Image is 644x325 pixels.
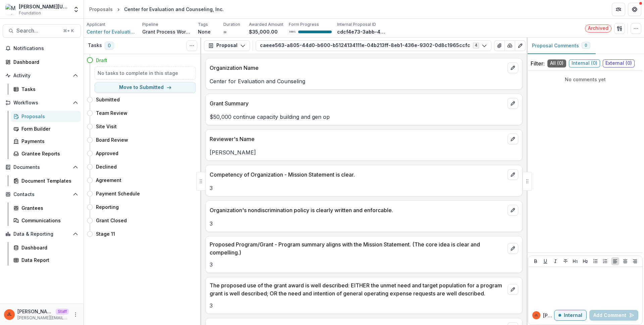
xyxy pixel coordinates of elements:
[13,46,78,51] span: Notifications
[210,77,518,85] p: Center for Evaluation and Counseling
[21,217,75,224] div: Communications
[337,28,387,35] p: cdcf4e73-3abb-48c8-9d87-77ce93f53196
[551,257,559,265] button: Italicize
[96,190,140,197] h4: Payment Schedule
[98,69,193,77] h5: No tasks to complete in this stage
[11,136,81,147] a: Payments
[3,162,81,173] button: Open Documents
[3,43,81,54] button: Notifications
[13,100,70,106] span: Workflows
[21,113,75,120] div: Proposals
[554,310,587,321] button: Internal
[628,3,641,16] button: Get Help
[534,314,538,317] div: Jeanne Locker
[249,21,283,28] p: Awarded Amount
[571,257,579,265] button: Heading 1
[585,43,587,48] span: 0
[105,42,114,50] span: 0
[11,242,81,253] a: Dashboard
[210,220,518,228] p: 3
[621,257,629,265] button: Align Center
[204,40,250,51] button: Proposal
[601,257,609,265] button: Ordered List
[210,171,505,179] p: Competency of Organization - Mission Statement is clear.
[89,6,113,13] div: Proposals
[507,243,518,254] button: edit
[198,21,208,28] p: Tags
[16,28,59,34] span: Search...
[210,135,505,143] p: Reviewer's Name
[603,59,635,67] span: External ( 0 )
[531,59,545,67] p: Filter:
[611,257,619,265] button: Align Left
[3,70,81,81] button: Open Activity
[223,21,240,28] p: Duration
[87,4,226,14] nav: breadcrumb
[11,123,81,134] a: Form Builder
[21,244,75,251] div: Dashboard
[561,257,570,265] button: Strike
[494,40,505,51] button: View Attached Files
[210,261,518,269] p: 3
[11,254,81,266] a: Data Report
[96,163,117,170] h4: Declined
[289,30,296,34] p: 100 %
[56,309,69,315] p: Staff
[142,21,158,28] p: Pipeline
[87,4,115,14] a: Proposals
[96,96,120,103] h4: Submitted
[11,175,81,186] a: Document Templates
[11,215,81,226] a: Communications
[96,123,117,130] h4: Site Visit
[569,59,600,67] span: Internal ( 0 )
[3,229,81,239] button: Open Data & Reporting
[21,177,75,184] div: Document Templates
[96,109,127,117] h4: Team Review
[11,111,81,122] a: Proposals
[21,150,75,157] div: Grantee Reports
[13,73,70,79] span: Activity
[21,86,75,93] div: Tasks
[210,184,518,192] p: 3
[223,28,227,35] p: ∞
[19,10,41,16] span: Foundation
[3,97,81,108] button: Open Workflows
[96,203,119,211] h4: Reporting
[507,284,518,295] button: edit
[11,148,81,159] a: Grantee Reports
[21,125,75,132] div: Form Builder
[210,64,505,72] p: Organization Name
[87,28,137,35] span: Center for Evaluation and Counseling Inc
[142,28,193,35] p: Grant Process Workflow
[532,257,540,265] button: Bold
[547,59,566,67] span: All ( 0 )
[13,231,70,237] span: Data & Reporting
[589,310,638,321] button: Add Comment
[256,40,491,51] button: caeee563-a805-44d0-b600-b5124134111e-04b213ff-8eb1-436e-9302-0d8c1965ccfc4
[198,28,211,35] p: None
[3,24,81,38] button: Search...
[21,138,75,145] div: Payments
[507,98,518,109] button: edit
[19,3,69,10] div: [PERSON_NAME][US_STATE] [PERSON_NAME] Data Sandbox V1
[210,206,505,214] p: Organization's nondiscrimination policy is clearly written and enforcable.
[507,205,518,216] button: edit
[531,76,640,83] p: No comments yet
[210,301,518,310] p: 3
[515,40,526,51] button: Edit as form
[71,3,81,16] button: Open entity switcher
[21,257,75,264] div: Data Report
[210,113,518,121] p: $50,000 continue capacity building and gen op
[337,21,376,28] p: Internal Proposal ID
[7,312,12,317] div: Jeanne Locker
[3,56,81,67] a: Dashboard
[612,3,625,16] button: Partners
[11,202,81,214] a: Grantees
[541,257,549,265] button: Underline
[96,177,121,184] h4: Agreement
[564,313,582,318] p: Internal
[581,257,589,265] button: Heading 2
[210,240,505,257] p: Proposed Program/Grant - Program summary aligns with the Mission Statement. (The core idea is cle...
[96,136,128,143] h4: Board Review
[631,257,639,265] button: Align Right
